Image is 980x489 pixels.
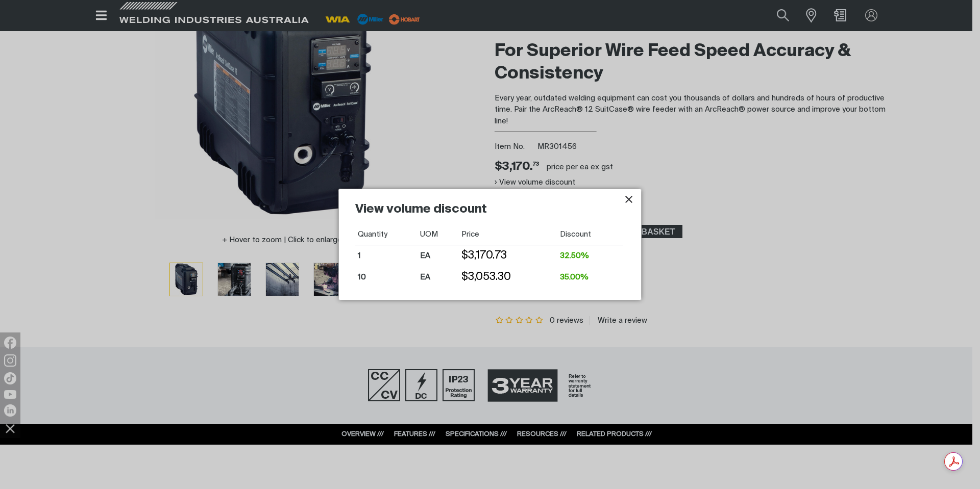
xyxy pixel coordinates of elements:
[459,267,557,288] td: $3,053.30
[459,224,557,245] th: Price
[459,245,557,267] td: $3,170.73
[355,245,418,267] td: 1
[418,267,459,288] td: EA
[355,267,418,288] td: 10
[418,245,459,267] td: EA
[557,245,623,267] td: 32.50%
[355,201,623,224] h2: View volume discount
[418,224,459,245] th: UOM
[557,224,623,245] th: Discount
[623,193,635,205] button: Close pop-up overlay
[557,267,623,288] td: 35.00%
[355,224,418,245] th: Quantity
